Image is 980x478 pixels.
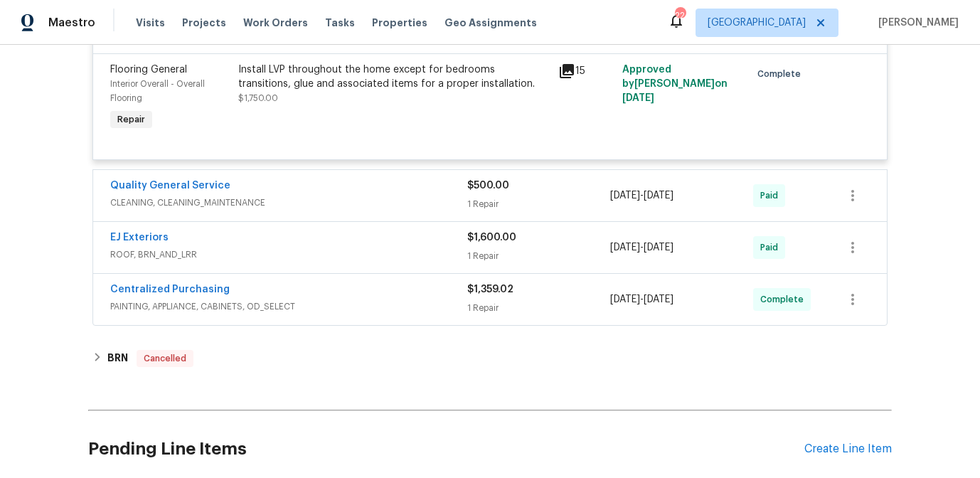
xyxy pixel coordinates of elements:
span: [DATE] [610,191,640,201]
span: [DATE] [610,243,640,253]
span: $1,750.00 [238,94,278,102]
span: [DATE] [644,294,673,304]
span: Maestro [48,16,95,30]
span: CLEANING, CLEANING_MAINTENANCE [110,196,467,210]
span: Interior Overall - Overall Flooring [110,80,205,102]
span: - [610,240,673,255]
span: - [610,292,673,307]
a: Quality General Service [110,181,230,191]
span: Complete [757,67,806,81]
div: 22 [675,9,685,23]
div: 1 Repair [467,301,610,315]
div: 1 Repair [467,197,610,211]
span: Paid [760,240,784,255]
span: Paid [760,188,784,203]
span: [DATE] [622,93,654,103]
div: 15 [558,63,614,80]
span: Repair [112,112,151,127]
span: - [610,188,673,203]
a: Centralized Purchasing [110,285,230,294]
span: PAINTING, APPLIANCE, CABINETS, OD_SELECT [110,299,467,314]
div: Install LVP throughout the home except for bedrooms transitions, glue and associated items for a ... [238,63,550,91]
span: Approved by [PERSON_NAME] on [622,65,728,103]
span: [PERSON_NAME] [873,16,959,30]
span: ROOF, BRN_AND_LRR [110,248,467,262]
span: Flooring General [110,65,187,75]
span: [GEOGRAPHIC_DATA] [708,16,806,30]
div: BRN Cancelled [88,341,892,376]
span: [DATE] [644,243,673,253]
span: $1,600.00 [467,233,516,243]
span: Properties [372,16,427,30]
h6: BRN [107,350,128,367]
span: Complete [760,292,809,307]
span: Tasks [325,18,355,28]
span: Work Orders [243,16,308,30]
span: $500.00 [467,181,509,191]
span: Projects [182,16,226,30]
span: $1,359.02 [467,285,513,294]
span: Cancelled [138,351,192,366]
div: 1 Repair [467,249,610,263]
span: [DATE] [644,191,673,201]
span: Geo Assignments [444,16,537,30]
a: EJ Exteriors [110,233,169,243]
span: [DATE] [610,294,640,304]
div: Create Line Item [804,442,892,456]
span: Visits [136,16,165,30]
